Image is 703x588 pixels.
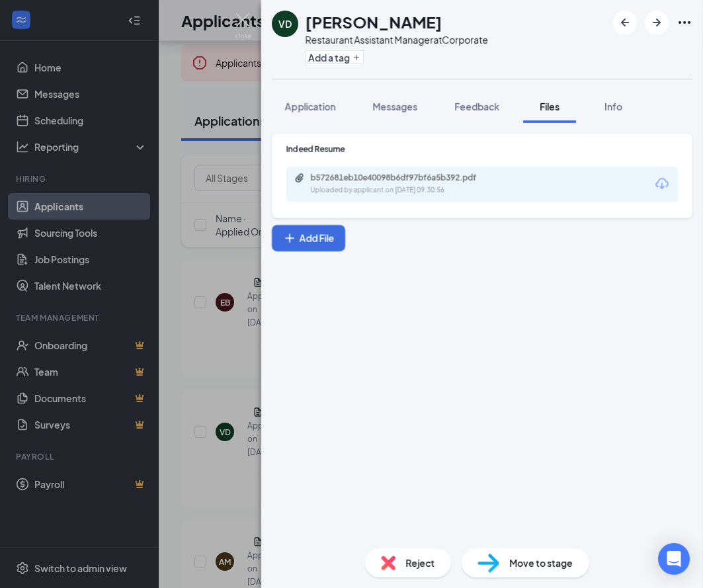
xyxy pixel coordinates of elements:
span: Application [285,101,335,112]
div: VD [278,17,292,30]
button: ArrowRight [645,11,669,34]
div: Indeed Resume [286,144,678,155]
svg: ArrowRight [649,15,665,30]
svg: ArrowLeftNew [617,15,633,30]
span: Files [540,101,559,112]
svg: Paperclip [294,173,305,183]
span: Feedback [454,101,499,112]
div: b572681eb10e40098b6df97bf6a5b392.pdf [310,173,495,183]
svg: Plus [283,231,296,245]
h1: [PERSON_NAME] [305,11,442,33]
button: PlusAdd a tag [305,50,364,64]
svg: Ellipses [677,15,692,30]
div: Restaurant Assistant Manager at Corporate [305,33,488,46]
button: ArrowLeftNew [613,11,637,34]
span: Reject [406,556,435,570]
div: Uploaded by applicant on [DATE] 09:30:56 [310,185,509,196]
svg: Plus [352,54,360,62]
span: Info [604,101,622,112]
span: Messages [372,101,417,112]
div: Open Intercom Messenger [658,543,690,575]
span: Move to stage [510,556,573,570]
svg: Download [654,176,670,192]
a: Paperclipb572681eb10e40098b6df97bf6a5b392.pdfUploaded by applicant on [DATE] 09:30:56 [294,173,509,196]
button: Add FilePlus [272,225,345,251]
